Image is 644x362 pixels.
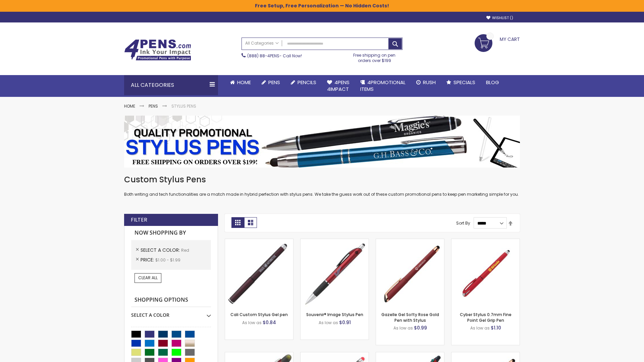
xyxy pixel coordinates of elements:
a: Cali Custom Stylus Gel pen [230,312,288,317]
a: Wishlist [486,15,513,20]
span: 4Pens 4impact [327,79,350,93]
img: Cali Custom Stylus Gel pen-Red [225,239,293,307]
span: Clear All [138,275,158,281]
a: Pens [149,103,158,109]
a: Souvenir® Image Stylus Pen [306,312,363,317]
span: Rush [423,79,436,86]
a: Gazelle Gel Softy Rose Gold Pen with Stylus-Red [376,239,444,244]
a: All Categories [242,38,282,49]
a: Gazelle Gel Softy Rose Gold Pen with Stylus - ColorJet-Red [451,352,520,358]
span: - Call Now! [247,53,302,59]
a: Pencils [285,75,322,90]
span: Home [237,79,251,86]
a: Cali Custom Stylus Gel pen-Red [225,239,293,244]
strong: Grid [231,217,244,228]
a: Rush [411,75,441,90]
a: Home [124,103,135,109]
a: Orbitor 4 Color Assorted Ink Metallic Stylus Pens-Red [376,352,444,358]
span: $1.00 - $1.99 [155,257,180,263]
span: $0.91 [339,319,351,326]
img: Stylus Pens [124,116,520,168]
img: Cyber Stylus 0.7mm Fine Point Gel Grip Pen-Red [451,239,520,307]
strong: Now Shopping by [131,226,211,240]
a: 4PROMOTIONALITEMS [355,75,411,97]
a: Souvenir® Image Stylus Pen-Red [301,239,369,244]
label: Sort By [456,220,470,226]
a: Islander Softy Gel with Stylus - ColorJet Imprint-Red [301,352,369,358]
span: $0.99 [414,324,427,331]
a: (888) 88-4PENS [247,53,279,59]
a: Cyber Stylus 0.7mm Fine Point Gel Grip Pen [460,312,512,323]
span: Price [141,256,155,263]
div: Both writing and tech functionalities are a match made in hybrid perfection with stylus pens. We ... [124,174,520,197]
a: Souvenir® Jalan Highlighter Stylus Pen Combo-Red [225,352,293,358]
strong: Shopping Options [131,293,211,307]
span: Blog [486,79,499,86]
div: Free shipping on pen orders over $199 [346,50,403,63]
span: All Categories [245,41,279,46]
strong: Filter [131,216,147,224]
a: Pens [256,75,285,90]
strong: Stylus Pens [171,103,196,109]
a: Specials [441,75,481,90]
h1: Custom Stylus Pens [124,174,520,185]
span: As low as [470,325,490,331]
span: Pencils [298,79,316,86]
span: 4PROMOTIONAL ITEMS [360,79,406,93]
a: Gazelle Gel Softy Rose Gold Pen with Stylus [381,312,439,323]
span: Red [181,247,189,253]
span: As low as [393,325,413,331]
a: Cyber Stylus 0.7mm Fine Point Gel Grip Pen-Red [451,239,520,244]
span: Pens [268,79,280,86]
span: Specials [453,79,475,86]
span: As low as [242,320,262,325]
a: Blog [481,75,504,90]
a: Home [225,75,256,90]
div: All Categories [124,75,218,95]
a: 4Pens4impact [322,75,355,97]
span: Select A Color [141,247,181,253]
a: Clear All [135,273,161,283]
img: Gazelle Gel Softy Rose Gold Pen with Stylus-Red [376,239,444,307]
span: $1.10 [491,324,501,331]
div: Select A Color [131,307,211,318]
img: 4Pens Custom Pens and Promotional Products [124,39,191,61]
img: Souvenir® Image Stylus Pen-Red [301,239,369,307]
span: As low as [319,320,338,325]
span: $0.84 [263,319,276,326]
